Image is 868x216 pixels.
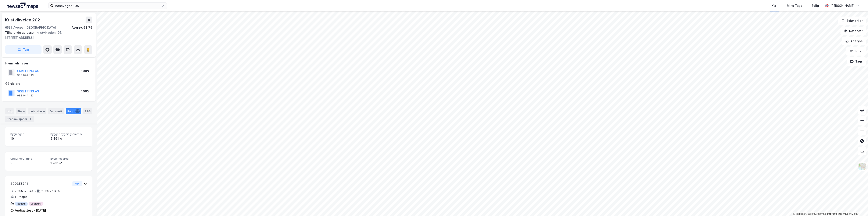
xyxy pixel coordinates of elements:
[72,25,92,30] div: Averøy, 53/75
[858,162,866,170] img: Z
[10,132,47,136] span: Bygninger
[5,17,41,23] div: Kristvikveien 202
[75,109,80,113] div: 12
[81,89,90,94] div: 100%
[10,160,47,166] div: 2
[15,194,27,199] div: 1 Etasjer
[5,45,42,54] button: Tag
[787,3,802,8] div: Mine Tags
[10,181,71,186] div: 300355741
[5,108,14,114] div: Info
[847,57,866,66] button: Tags
[10,157,47,160] span: Under oppføring
[72,181,82,186] button: Vis
[772,3,778,8] div: Kart
[50,157,87,160] span: Bygningsareal
[50,160,87,166] div: 1 256 ㎡
[840,27,866,35] button: Datasett
[847,196,868,216] div: Kontrollprogram for chat
[54,3,162,9] input: Søk på adresse, matrikkel, gårdeiere, leietakere eller personer
[17,74,34,77] div: 988 044 113
[28,108,46,114] div: Leietakere
[793,212,805,215] a: Mapbox
[15,208,46,213] div: Ferdigattest - [DATE]
[41,188,60,194] div: 2 160 ㎡ BRA
[842,37,866,45] button: Analyse
[50,136,87,141] div: 6 491 ㎡
[5,30,89,40] div: Kristvikveien 195, [STREET_ADDRESS]
[846,47,866,56] button: Filter
[838,17,866,25] button: Bokmerker
[83,108,92,114] div: ESG
[28,117,32,121] div: 4
[806,212,826,215] a: OpenStreetMap
[48,108,64,114] div: Datasett
[34,189,36,193] div: •
[827,212,848,215] a: Improve this map
[5,25,56,30] div: 6531, Averøy, [GEOGRAPHIC_DATA]
[5,116,34,122] div: Transaksjoner
[17,94,34,97] div: 988 044 113
[5,81,92,86] div: Gårdeiere
[5,61,92,66] div: Hjemmelshaver
[811,3,819,8] div: Bolig
[50,132,87,136] span: Bygget bygningsområde
[15,188,33,194] div: 2 205 ㎡ BYA
[16,108,26,114] div: Eiere
[830,3,854,8] div: [PERSON_NAME]
[66,108,81,114] div: Bygg
[5,31,36,34] span: Tilhørende adresser:
[10,136,47,141] div: 10
[7,3,38,9] img: logo.a4113a55bc3d86da70a041830d287a7e.svg
[81,68,90,74] div: 100%
[847,196,868,216] iframe: Chat Widget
